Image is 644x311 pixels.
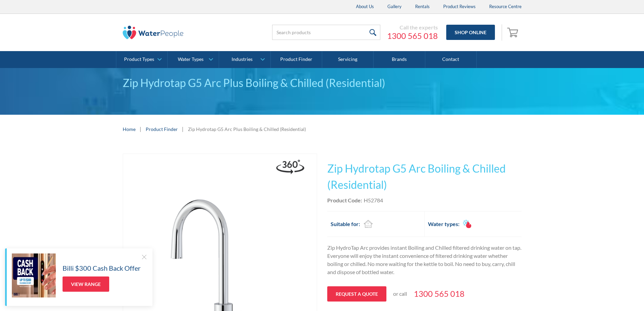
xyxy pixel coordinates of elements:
[188,126,306,133] div: Zip Hydrotap G5 Arc Plus Boiling & Chilled (Residential)
[63,263,141,273] h5: Billi $300 Cash Back Offer
[393,290,407,298] p: or call
[387,31,438,41] a: 1300 565 018
[446,25,495,40] a: Shop Online
[327,244,522,276] p: Zip HydroTap Arc provides instant Boiling and Chilled filtered drinking water on tap. Everyone wi...
[181,125,185,133] div: |
[322,51,374,68] a: Servicing
[327,286,386,302] a: Request a quote
[414,288,464,300] a: 1300 565 018
[124,57,154,62] div: Product Types
[272,25,380,40] input: Search products
[219,51,270,68] a: Industries
[507,27,520,38] img: shopping cart
[63,276,109,292] a: View Range
[146,126,178,133] a: Product Finder
[505,24,522,41] a: Open empty cart
[374,51,425,68] a: Brands
[425,51,477,68] a: Contact
[116,51,167,68] a: Product Types
[12,253,56,297] img: Billi $300 Cash Back Offer
[529,204,644,286] iframe: podium webchat widget prompt
[271,51,322,68] a: Product Finder
[139,125,142,133] div: |
[327,197,362,203] strong: Product Code:
[576,277,644,311] iframe: podium webchat widget bubble
[428,220,459,228] h2: Water types:
[178,57,204,62] div: Water Types
[123,26,184,39] img: The Water People
[123,75,522,91] div: Zip Hydrotap G5 Arc Plus Boiling & Chilled (Residential)
[364,196,383,204] div: H52784
[387,24,438,31] div: Call the experts
[123,126,136,133] a: Home
[168,51,219,68] a: Water Types
[327,160,522,193] h1: Zip Hydrotap G5 Arc Boiling & Chilled (Residential)
[232,57,253,62] div: Industries
[331,220,360,228] h2: Suitable for:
